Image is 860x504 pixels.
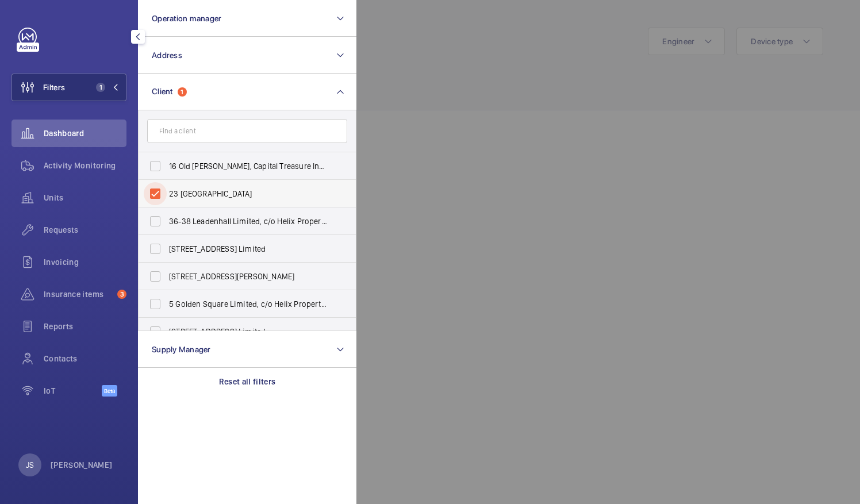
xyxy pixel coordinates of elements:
span: 3 [117,290,126,299]
span: Dashboard [44,128,126,139]
p: JS [26,459,34,471]
span: Filters [43,82,65,93]
span: Reports [44,321,126,332]
span: 1 [96,83,105,92]
span: Units [44,192,126,203]
span: Contacts [44,353,126,364]
span: Invoicing [44,256,126,268]
span: IoT [44,385,102,397]
span: Activity Monitoring [44,160,126,171]
span: Requests [44,224,126,236]
button: Filters1 [11,74,126,101]
span: Beta [102,385,117,397]
span: Insurance items [44,288,113,300]
p: [PERSON_NAME] [51,459,113,471]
